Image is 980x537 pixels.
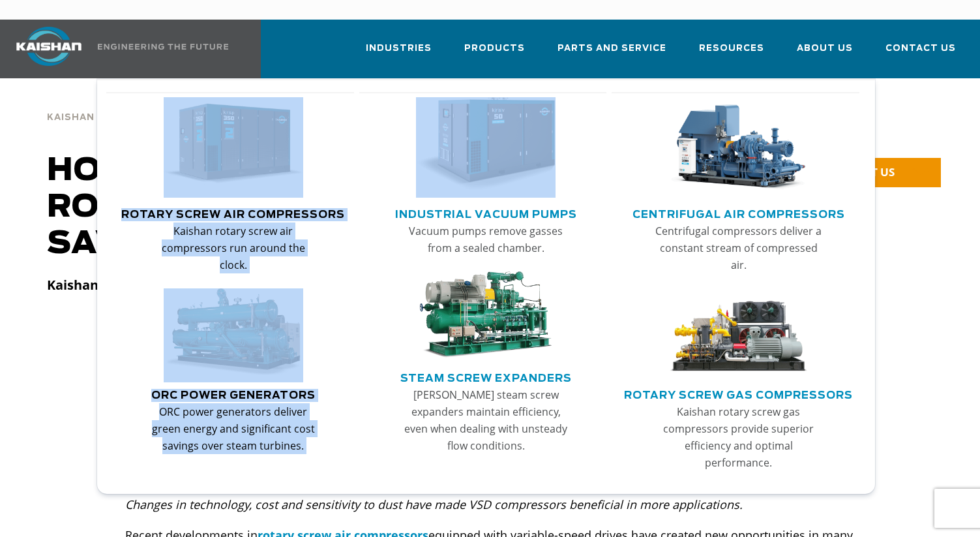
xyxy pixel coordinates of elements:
[147,403,320,454] p: ORC power generators deliver green energy and significant cost savings over steam turbines.
[164,97,303,191] img: thumb-Rotary-Screw-Air-Compressors
[366,41,432,56] span: Industries
[797,41,853,56] span: About Us
[416,97,556,191] img: thumb-Industrial-Vacuum-Pumps
[395,203,577,222] a: Industrial Vacuum Pumps
[699,31,764,76] a: Resources
[47,114,212,122] span: Kaishan [GEOGRAPHIC_DATA]
[47,276,399,294] strong: Kaishan [GEOGRAPHIC_DATA] | [DATE] | Uncategorized
[652,403,825,471] p: Kaishan rotary screw gas compressors provide superior efficiency and optimal performance.
[151,384,316,403] a: ORC Power Generators
[652,222,825,273] p: Centrifugal compressors deliver a constant stream of compressed air.
[164,288,303,375] img: thumb-ORC-Power-Generators
[400,386,573,454] p: [PERSON_NAME] steam screw expanders maintain efficiency, even when dealing with unsteady flow con...
[557,41,666,56] span: Parts and Service
[47,153,707,262] h1: How Variable Speed Drive (VSD) Rotary Screw Air Compressors Save You Money
[557,31,666,76] a: Parts and Service
[366,31,432,76] a: Industries
[47,98,695,128] div: >
[416,271,556,358] img: thumb-Steam-Screw-Expanders
[699,41,764,56] span: Resources
[632,203,845,222] a: Centrifugal Air Compressors
[885,41,956,56] span: Contact Us
[624,384,853,403] a: Rotary Screw Gas Compressors
[885,31,956,76] a: Contact Us
[47,111,212,123] a: Kaishan [GEOGRAPHIC_DATA]
[98,44,228,50] img: Engineering the future
[400,222,573,256] p: Vacuum pumps remove gasses from a sealed chamber.
[669,288,809,375] img: thumb-Rotary-Screw-Gas-Compressors
[121,203,345,222] a: Rotary Screw Air Compressors
[669,97,809,191] img: thumb-Centrifugal-Air-Compressors
[797,31,853,76] a: About Us
[400,367,572,386] a: Steam Screw Expanders
[464,41,525,56] span: Products
[125,497,743,512] em: Changes in technology, cost and sensitivity to dust have made VSD compressors beneficial in more ...
[464,31,525,76] a: Products
[147,222,320,273] p: Kaishan rotary screw air compressors run around the clock.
